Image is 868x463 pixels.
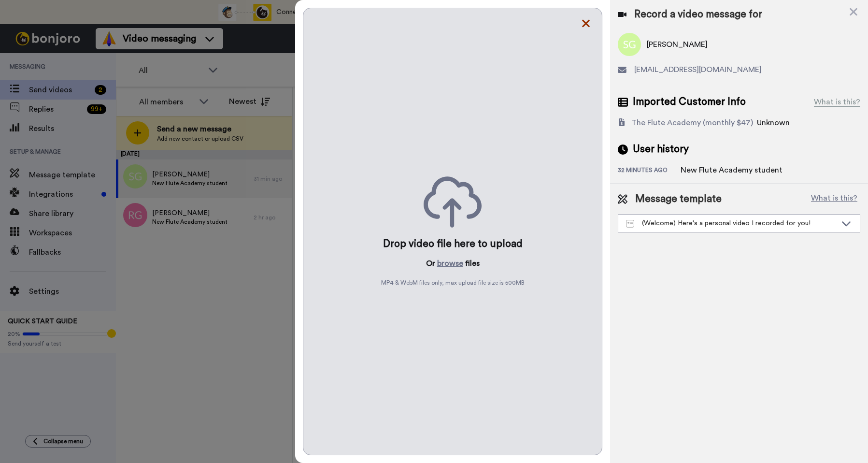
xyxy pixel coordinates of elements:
[618,166,681,176] div: 32 minutes ago
[757,119,790,127] span: Unknown
[626,220,634,228] img: Message-temps.svg
[633,95,746,109] span: Imported Customer Info
[814,96,860,108] div: What is this?
[437,258,463,269] button: browse
[681,164,783,176] div: New Flute Academy student
[381,279,525,287] span: MP4 & WebM files only, max upload file size is 500 MB
[635,192,722,206] span: Message template
[633,142,689,157] span: User history
[808,192,860,206] button: What is this?
[426,258,480,269] p: Or files
[631,117,753,129] div: The Flute Academy (monthly $47)
[383,237,523,251] div: Drop video file here to upload
[626,218,837,228] div: (Welcome) Here's a personal video I recorded for you!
